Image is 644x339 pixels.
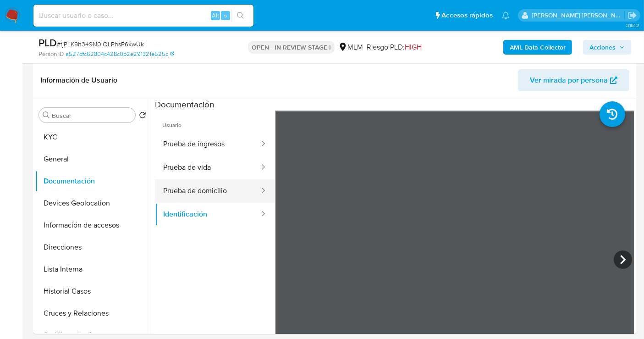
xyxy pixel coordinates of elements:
p: OPEN - IN REVIEW STAGE I [248,41,335,54]
span: HIGH [405,42,422,52]
b: Person ID [39,50,64,58]
button: Ver mirada por persona [518,69,629,91]
a: Salir [627,11,637,20]
button: Direcciones [35,236,150,258]
span: Ver mirada por persona [530,69,608,91]
button: KYC [35,126,150,148]
b: AML Data Collector [510,40,566,55]
button: Lista Interna [35,258,150,280]
button: Cruces y Relaciones [35,302,150,324]
a: a527dfc62804c428c0b2e291321e525c [66,50,174,58]
span: Acciones [589,40,616,55]
input: Buscar [52,111,132,120]
span: Accesos rápidos [441,11,493,20]
button: Acciones [583,40,631,55]
button: AML Data Collector [503,40,572,55]
span: s [224,11,227,20]
button: Volver al orden por defecto [139,111,146,122]
div: MLM [338,42,363,52]
a: Notificaciones [502,11,510,19]
span: Alt [212,11,219,20]
p: nancy.sanchezgarcia@mercadolibre.com.mx [532,11,625,20]
button: Devices Geolocation [35,192,150,214]
b: PLD [39,35,57,50]
span: # tjPLK9h349N0lQLPhsP6xwUk [57,39,144,49]
button: Historial Casos [35,280,150,302]
button: General [35,148,150,170]
button: Documentación [35,170,150,192]
button: Buscar [43,111,50,119]
h1: Información de Usuario [40,76,117,85]
span: 3.161.2 [626,22,639,29]
button: search-icon [231,9,250,22]
input: Buscar usuario o caso... [33,10,253,22]
span: Riesgo PLD: [367,42,422,52]
button: Información de accesos [35,214,150,236]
